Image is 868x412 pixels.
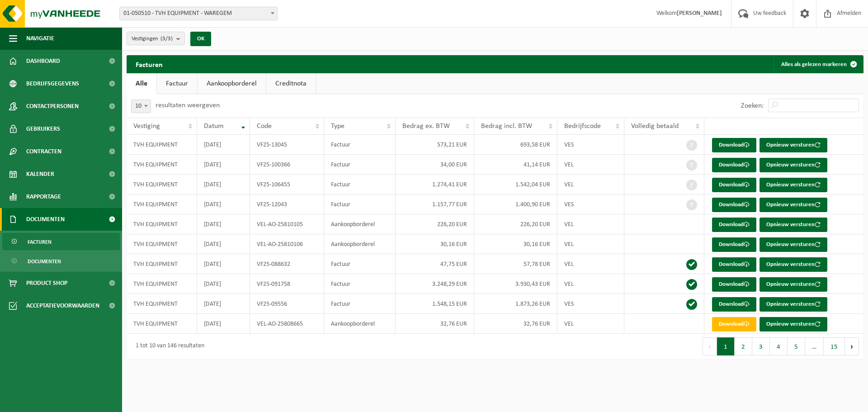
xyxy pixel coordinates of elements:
td: VES [557,135,624,155]
td: VF25-09556 [250,294,324,314]
span: … [805,337,824,355]
button: 5 [788,337,805,355]
button: 2 [735,337,752,355]
button: Opnieuw versturen [759,277,827,292]
td: 32,76 EUR [474,314,557,334]
strong: [PERSON_NAME] [677,10,722,17]
a: Download [712,317,756,331]
span: Vestigingen [132,32,173,46]
span: Documenten [28,253,61,270]
span: 10 [132,100,151,113]
span: Navigatie [26,27,54,50]
td: 47,75 EUR [396,254,474,274]
button: 15 [824,337,845,355]
td: [DATE] [197,214,250,234]
span: Acceptatievoorwaarden [26,294,99,317]
label: Zoeken: [741,102,764,109]
td: [DATE] [197,254,250,274]
td: VF25-12043 [250,194,324,214]
td: VF25-091758 [250,274,324,294]
td: 1.542,04 EUR [474,175,557,194]
td: TVH EQUIPMENT [127,234,197,254]
h2: Facturen [127,55,172,73]
td: Factuur [324,155,396,175]
td: VES [557,194,624,214]
span: Facturen [28,233,52,251]
td: VEL [557,274,624,294]
a: Facturen [2,233,120,250]
label: resultaten weergeven [156,102,220,109]
span: Datum [204,123,224,130]
td: TVH EQUIPMENT [127,194,197,214]
td: 693,58 EUR [474,135,557,155]
td: 3.248,29 EUR [396,274,474,294]
td: TVH EQUIPMENT [127,214,197,234]
span: Rapportage [26,185,61,208]
a: Download [712,218,756,232]
td: 32,76 EUR [396,314,474,334]
a: Factuur [157,73,197,94]
span: 01-050510 - TVH EQUIPMENT - WAREGEM [119,7,278,20]
count: (3/3) [160,36,173,42]
td: Factuur [324,294,396,314]
td: VEL [557,175,624,194]
td: TVH EQUIPMENT [127,155,197,175]
td: 1.873,26 EUR [474,294,557,314]
a: Download [712,158,756,172]
td: 226,20 EUR [396,214,474,234]
td: VEL [557,314,624,334]
td: TVH EQUIPMENT [127,274,197,294]
span: Bedrag ex. BTW [402,123,450,130]
td: Aankoopborderel [324,234,396,254]
div: 1 tot 10 van 146 resultaten [131,338,204,355]
td: [DATE] [197,234,250,254]
td: 1.157,77 EUR [396,194,474,214]
td: VEL-AO-25810105 [250,214,324,234]
span: Gebruikers [26,118,60,140]
span: 01-050510 - TVH EQUIPMENT - WAREGEM [120,7,277,20]
span: Product Shop [26,272,67,294]
td: [DATE] [197,194,250,214]
td: 34,00 EUR [396,155,474,175]
td: [DATE] [197,135,250,155]
a: Download [712,198,756,212]
td: Factuur [324,274,396,294]
span: Vestiging [133,123,160,130]
td: VEL [557,254,624,274]
td: TVH EQUIPMENT [127,294,197,314]
td: [DATE] [197,314,250,334]
td: 57,78 EUR [474,254,557,274]
button: Vestigingen(3/3) [127,32,185,45]
span: 10 [131,99,151,113]
td: [DATE] [197,274,250,294]
span: Type [331,123,344,130]
td: VF25-106455 [250,175,324,194]
td: VEL-AO-25810106 [250,234,324,254]
td: 226,20 EUR [474,214,557,234]
button: Opnieuw versturen [759,237,827,252]
td: 41,14 EUR [474,155,557,175]
td: Factuur [324,254,396,274]
button: 1 [717,337,735,355]
button: Opnieuw versturen [759,218,827,232]
td: Factuur [324,194,396,214]
td: VEL [557,234,624,254]
a: Aankoopborderel [198,73,266,94]
td: Factuur [324,135,396,155]
td: 1.400,90 EUR [474,194,557,214]
button: Previous [703,337,717,355]
button: Opnieuw versturen [759,178,827,192]
td: VF25-13045 [250,135,324,155]
button: Next [845,337,859,355]
td: Aankoopborderel [324,314,396,334]
td: 3.930,43 EUR [474,274,557,294]
span: Code [257,123,272,130]
span: Dashboard [26,50,60,72]
td: [DATE] [197,175,250,194]
td: Aankoopborderel [324,214,396,234]
td: TVH EQUIPMENT [127,254,197,274]
a: Download [712,277,756,292]
button: 4 [770,337,788,355]
a: Download [712,297,756,312]
span: Volledig betaald [631,123,679,130]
